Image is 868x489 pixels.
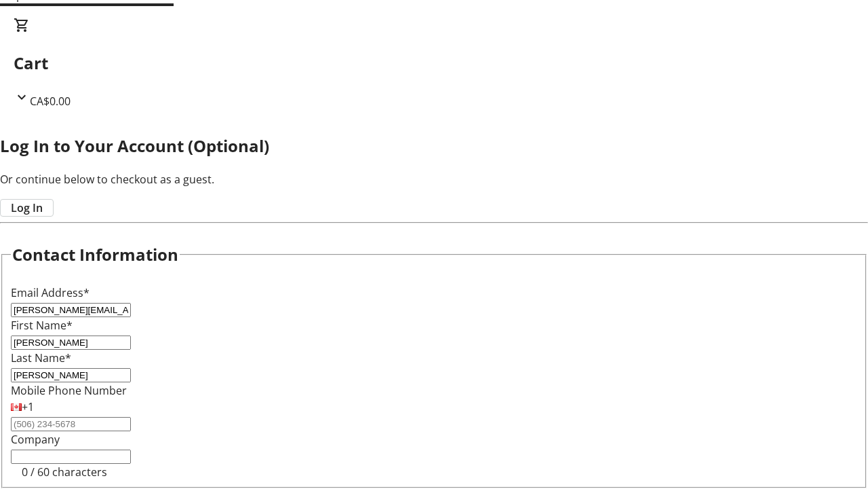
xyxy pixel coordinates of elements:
input: (506) 234-5678 [11,417,131,431]
tr-character-limit: 0 / 60 characters [22,465,107,479]
div: CartCA$0.00 [14,17,854,109]
h2: Contact Information [12,242,178,267]
span: CA$0.00 [30,94,71,109]
label: First Name* [11,318,73,333]
label: Mobile Phone Number [11,383,127,398]
h2: Cart [14,51,854,75]
label: Last Name* [11,350,71,365]
label: Company [11,432,60,447]
span: Log In [11,200,43,216]
label: Email Address* [11,285,90,300]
